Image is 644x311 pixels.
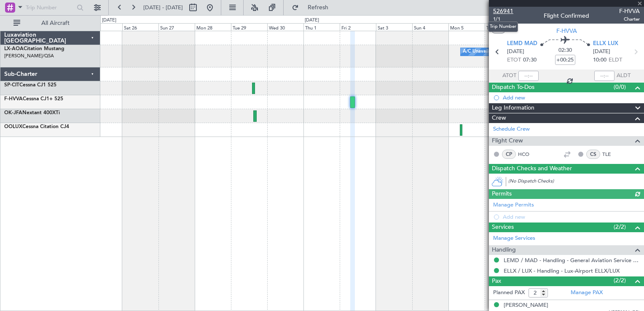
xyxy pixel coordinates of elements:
span: LEMD MAD [507,40,537,48]
div: [PERSON_NAME] [504,301,548,310]
span: Refresh [301,5,336,11]
span: Dispatch To-Dos [492,83,534,92]
span: (2/2) [614,276,626,285]
span: 07:30 [523,56,537,64]
div: Mon 5 [448,23,485,31]
a: OK-JFANextant 400XTi [4,110,60,115]
span: All Aircraft [22,20,89,26]
span: Leg Information [492,103,534,113]
div: Mon 28 [195,23,231,31]
span: Flight Crew [492,136,523,146]
span: SP-CIT [4,83,19,88]
a: F-HVVACessna CJ1+ 525 [4,97,63,102]
span: F-HVVA [619,7,640,16]
div: Fri 25 [86,23,122,31]
div: [DATE] [102,17,116,24]
span: LX-AOA [4,46,24,51]
span: OOLUX [4,124,22,129]
button: All Aircraft [9,16,91,30]
div: Sun 4 [412,23,448,31]
span: Services [492,223,514,232]
span: Dispatch Checks and Weather [492,164,572,174]
span: F-HVVA [4,97,23,102]
div: [DATE] [305,17,319,24]
div: Sun 27 [158,23,195,31]
span: [DATE] - [DATE] [143,4,183,11]
span: [DATE] [507,48,524,56]
span: 02:30 [558,46,572,55]
a: OOLUXCessna Citation CJ4 [4,124,69,129]
span: (0/0) [614,83,626,91]
div: Add new [503,94,640,101]
a: Schedule Crew [493,125,530,134]
span: Crew [492,113,506,123]
a: LEMD / MAD - Handling - General Aviation Service LEMD / MAD [504,257,640,264]
span: ALDT [617,72,631,80]
span: 526941 [493,7,513,16]
input: Trip Number [26,1,74,14]
a: Manage Services [493,234,535,243]
div: Trip Number [488,21,518,32]
a: TLE [602,150,621,158]
span: OK-JFA [4,110,22,115]
span: 10:00 [593,56,606,64]
a: LX-AOACitation Mustang [4,46,64,51]
div: Wed 30 [267,23,303,31]
label: Planned PAX [493,289,525,297]
span: (2/2) [614,223,626,231]
span: Handling [492,245,516,255]
div: CS [586,150,600,159]
div: A/C Unavailable [GEOGRAPHIC_DATA] [463,46,547,58]
div: (No Dispatch Checks) [508,178,644,187]
div: Sat 26 [122,23,158,31]
span: [DATE] [593,48,610,56]
button: Refresh [288,1,338,14]
a: Manage PAX [571,289,603,297]
span: Charter [619,16,640,23]
span: F-HVVA [556,27,577,35]
span: ELDT [609,56,622,64]
a: SP-CITCessna CJ1 525 [4,83,56,88]
div: Sat 3 [376,23,412,31]
span: ELLX LUX [593,40,618,48]
span: ETOT [507,56,521,64]
div: Fri 2 [340,23,376,31]
span: ATOT [502,72,516,80]
span: Pax [492,276,501,286]
div: Thu 1 [303,23,340,31]
a: HCO [518,150,537,158]
a: [PERSON_NAME]/QSA [4,53,54,59]
div: CP [502,150,516,159]
div: Flight Confirmed [544,11,589,20]
div: Tue 29 [231,23,267,31]
a: ELLX / LUX - Handling - Lux-Airport ELLX/LUX [504,267,620,274]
